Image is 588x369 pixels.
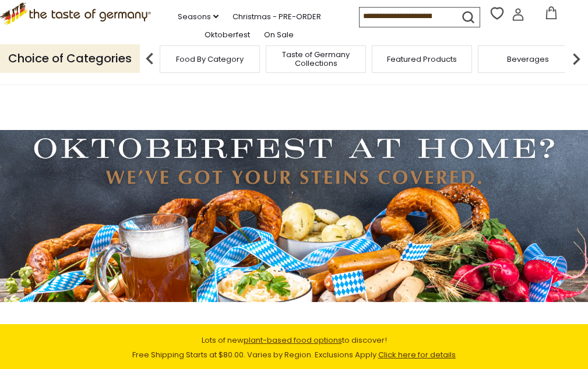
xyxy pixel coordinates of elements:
[378,349,456,360] a: Click here for details
[178,10,219,23] a: Seasons
[176,55,244,64] a: Food By Category
[264,29,294,41] a: On Sale
[269,50,362,68] a: Taste of Germany Collections
[507,55,549,64] a: Beverages
[565,47,588,71] img: next arrow
[233,10,321,23] a: Christmas - PRE-ORDER
[132,335,456,360] span: Lots of new to discover! Free Shipping Starts at $80.00. Varies by Region. Exclusions Apply.
[138,47,161,71] img: previous arrow
[387,55,457,64] a: Featured Products
[244,335,342,346] a: plant-based food options
[205,29,250,41] a: Oktoberfest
